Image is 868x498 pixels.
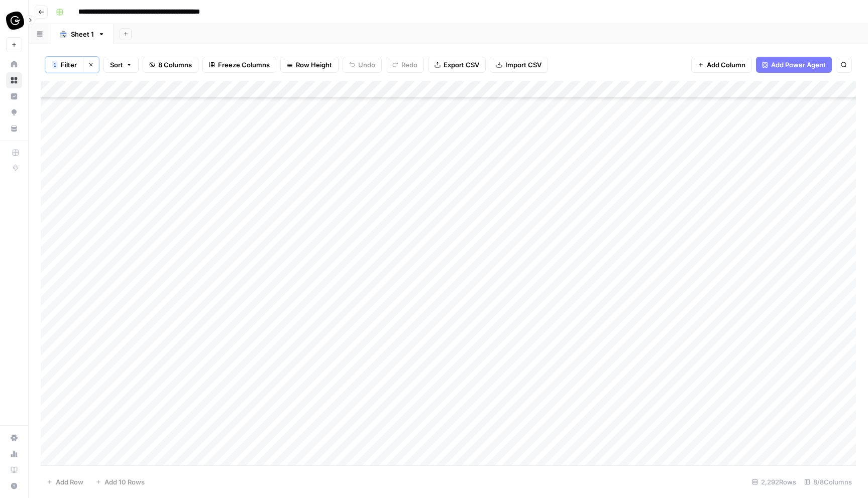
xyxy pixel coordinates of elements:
img: Guru Logo [6,12,24,30]
button: 8 Columns [143,57,198,73]
span: Export CSV [444,60,479,70]
span: 8 Columns [158,60,192,70]
button: Help + Support [6,478,22,494]
div: 1 [52,61,58,69]
span: Add 10 Rows [104,477,145,487]
div: Sheet 1 [71,29,94,39]
span: Undo [358,60,375,70]
a: Sheet 1 [51,24,114,44]
button: Import CSV [490,57,548,73]
div: 8/8 Columns [800,474,856,490]
a: Your Data [6,120,22,137]
button: 1Filter [45,57,83,73]
span: Import CSV [505,60,541,70]
span: Add Power Agent [771,60,826,70]
button: Add Column [691,57,752,73]
button: Add 10 Rows [89,474,151,490]
span: Add Column [707,60,745,70]
a: Opportunities [6,104,22,120]
span: Redo [401,60,417,70]
a: Browse [6,72,22,88]
button: Sort [103,57,139,73]
button: Workspace: Guru [6,8,22,33]
div: 2,292 Rows [748,474,800,490]
button: Redo [386,57,424,73]
span: Add Row [56,477,83,487]
button: Freeze Columns [202,57,276,73]
button: Add Power Agent [756,57,832,73]
button: Export CSV [428,57,486,73]
span: Freeze Columns [218,60,270,70]
a: Usage [6,446,22,462]
button: Undo [343,57,382,73]
span: Sort [110,60,123,70]
a: Home [6,56,22,72]
a: Insights [6,88,22,104]
span: 1 [53,61,56,69]
span: Row Height [296,60,332,70]
a: Settings [6,430,22,446]
span: Filter [61,60,77,70]
button: Row Height [280,57,339,73]
button: Add Row [41,474,89,490]
a: Learning Hub [6,462,22,478]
